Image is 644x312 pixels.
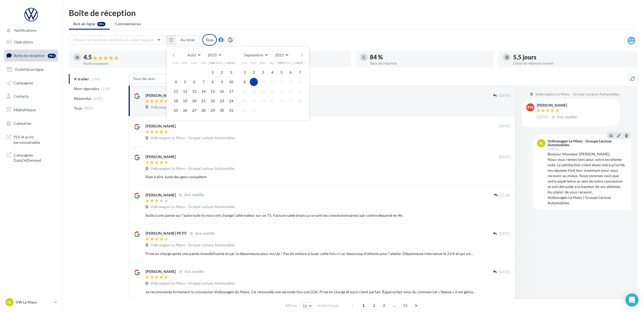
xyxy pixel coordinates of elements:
div: Volkswagen Le Mans - Groupe Lecluse Automobiles [548,139,626,147]
span: Choisir un point de vente ou un code magasin [73,37,154,42]
button: Tous les avis [128,74,183,83]
a: Contacts [3,91,59,102]
span: Mer [191,61,198,65]
span: PM [528,105,533,110]
span: [DATE] [499,231,511,236]
button: 28 [296,97,304,105]
button: 23 [250,97,258,105]
span: Volkswagen Le Mans - Groupe Lecluse Automobiles [151,166,235,171]
span: Mer [260,61,266,65]
span: 10 [303,304,307,308]
button: 27 [287,97,295,105]
button: 16 [218,87,226,95]
button: 4 [172,78,180,86]
button: 7 [296,68,304,77]
span: Jeu [201,61,206,65]
a: Visibilité en ligne [3,64,59,75]
span: 2 [370,301,378,310]
button: 9 [218,78,226,86]
div: Note moyenne [83,62,203,65]
button: 29 [209,106,217,114]
button: 14 [296,78,304,86]
span: Lun [242,61,248,65]
a: Campagnes DataOnDemand [3,149,59,165]
button: 19 [277,87,286,95]
button: 22 [209,97,217,105]
button: 12 [181,87,189,95]
span: Septembre [244,53,263,57]
button: 6 [287,68,295,77]
span: VL [7,300,12,305]
span: Tous les avis [133,76,155,81]
span: Médiathèque [14,107,36,112]
div: Suite à une panne sur l'autoroute ils nous ont changé l'alternateur sur un T5. Facture salée (mai... [145,213,475,218]
button: 2025 [206,51,223,59]
span: Opérations [14,40,33,44]
a: Médiathèque [3,104,59,116]
p: VW Le Mans [16,300,52,305]
button: 5 [277,68,286,77]
span: Campagnes DataOnDemand [14,151,56,163]
button: 21 [199,97,208,105]
button: 25 [172,106,180,114]
button: 13 [190,87,198,95]
span: Mar [251,61,257,65]
span: 23 juil. [500,193,511,198]
span: Volkswagen Le Mans - Groupe Lecluse Automobiles [535,92,620,97]
span: Volkswagen Le Mans - Groupe Lecluse Automobiles [151,105,235,110]
button: 7 [199,78,208,86]
div: Bonjour Monsieur [PERSON_NAME], Nous vous remercions pour votre excellente note. La satisfaction ... [548,151,627,206]
button: 23 [218,97,226,105]
span: Contacts [14,94,29,98]
button: 11 [172,87,180,95]
span: ... [390,301,399,310]
span: Tous [74,106,82,111]
button: Au total [167,35,199,44]
div: [PERSON_NAME] PETIT [145,231,187,236]
span: Visibilité en ligne [15,67,44,72]
span: Volkswagen Le Mans - Groupe Lecluse Automobiles [151,136,235,141]
span: Répondus [74,96,92,101]
span: Volkswagen Le Mans - Groupe Lecluse Automobiles [151,243,235,248]
button: 26 [181,106,189,114]
span: 3 [380,301,388,310]
span: [PERSON_NAME] [277,61,305,65]
div: [PERSON_NAME] [145,269,176,274]
span: Août [187,53,196,57]
span: Avis modifié [557,115,577,119]
div: Open Intercom Messenger [626,294,639,307]
span: Avis modifié [184,193,204,197]
div: [PERSON_NAME] [145,192,176,198]
button: 17 [227,87,235,95]
span: (128) [101,87,111,91]
button: 18 [268,87,276,95]
button: 24 [227,97,235,105]
span: [DATE] [548,147,559,151]
div: Délai de réponse moyen [513,61,633,65]
button: 6 [190,78,198,86]
span: Jeu [270,61,275,65]
button: 17 [259,87,267,95]
span: VL [539,141,544,146]
button: 29 [241,106,249,114]
span: Notifications [14,28,36,33]
span: 2025 [275,53,284,57]
button: 1 [241,68,249,77]
button: 30 [250,106,258,114]
span: [DATE] [499,124,511,129]
div: Taux de réponse [370,61,490,65]
div: [PERSON_NAME] [145,123,176,129]
div: 84 % [370,54,490,60]
button: 10 [227,78,235,86]
span: Volkswagen Le Mans - Groupe Lecluse Automobiles [151,205,235,209]
span: Volkswagen Le Mans - Groupe Lecluse Automobiles [151,281,235,286]
button: 19 [181,97,189,105]
button: Septembre [242,51,270,59]
div: Prise en charge après une panne immobilisante et par la dépanneuse pour ma Up ! Pas de voiture à ... [145,251,475,256]
span: PLV et print personnalisable [14,133,56,145]
span: Calendrier [14,121,32,126]
button: 13 [287,78,295,86]
button: 4 [268,68,276,77]
button: 10 [300,302,314,310]
span: Mar [182,61,188,65]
